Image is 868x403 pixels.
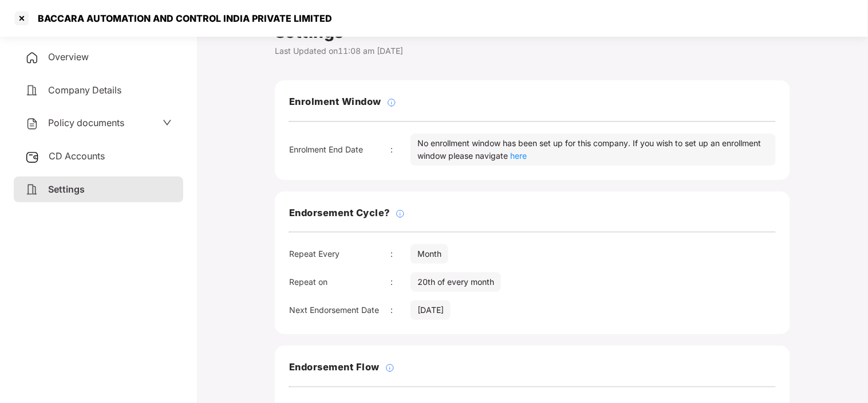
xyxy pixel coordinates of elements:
[390,248,411,260] div: :
[411,300,451,320] div: [DATE]
[48,84,121,96] span: Company Details
[49,150,105,162] span: CD Accounts
[31,13,332,24] div: BACCARA AUTOMATION AND CONTROL INDIA PRIVATE LIMITED
[385,363,394,373] img: svg+xml;base64,PHN2ZyBpZD0iSW5mb18tXzMyeDMyIiBkYXRhLW5hbWU9IkluZm8gLSAzMngzMiIgeG1sbnM9Imh0dHA6Ly...
[510,151,527,161] a: here
[411,244,448,264] div: Month
[48,51,89,62] span: Overview
[289,206,390,221] h3: Endorsement Cycle?
[411,272,501,292] div: 20th of every month
[390,143,411,156] div: :
[25,117,39,131] img: svg+xml;base64,PHN2ZyB4bWxucz0iaHR0cDovL3d3dy53My5vcmcvMjAwMC9zdmciIHdpZHRoPSIyNCIgaGVpZ2h0PSIyNC...
[289,95,381,109] h3: Enrolment Window
[396,209,405,218] img: svg+xml;base64,PHN2ZyBpZD0iSW5mb18tXzMyeDMyIiBkYXRhLW5hbWU9IkluZm8gLSAzMngzMiIgeG1sbnM9Imh0dHA6Ly...
[289,360,380,375] h3: Endorsement Flow
[289,276,390,288] div: Repeat on
[163,118,172,127] span: down
[25,150,40,164] img: svg+xml;base64,PHN2ZyB3aWR0aD0iMjUiIGhlaWdodD0iMjQiIHZpZXdCb3g9IjAgMCAyNSAyNCIgZmlsbD0ibm9uZSIgeG...
[387,98,396,107] img: svg+xml;base64,PHN2ZyBpZD0iSW5mb18tXzMyeDMyIiBkYXRhLW5hbWU9IkluZm8gLSAzMngzMiIgeG1sbnM9Imh0dHA6Ly...
[390,304,411,316] div: :
[48,183,85,195] span: Settings
[25,183,39,197] img: svg+xml;base64,PHN2ZyB4bWxucz0iaHR0cDovL3d3dy53My5vcmcvMjAwMC9zdmciIHdpZHRoPSIyNCIgaGVpZ2h0PSIyNC...
[289,143,390,156] div: Enrolment End Date
[289,304,390,316] div: Next Endorsement Date
[289,248,390,260] div: Repeat Every
[275,45,790,57] div: Last Updated on 11:08 am [DATE]
[411,134,776,166] div: No enrollment window has been set up for this company. If you wish to set up an enrollment window...
[25,51,39,65] img: svg+xml;base64,PHN2ZyB4bWxucz0iaHR0cDovL3d3dy53My5vcmcvMjAwMC9zdmciIHdpZHRoPSIyNCIgaGVpZ2h0PSIyNC...
[390,276,411,288] div: :
[48,117,124,128] span: Policy documents
[25,84,39,97] img: svg+xml;base64,PHN2ZyB4bWxucz0iaHR0cDovL3d3dy53My5vcmcvMjAwMC9zdmciIHdpZHRoPSIyNCIgaGVpZ2h0PSIyNC...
